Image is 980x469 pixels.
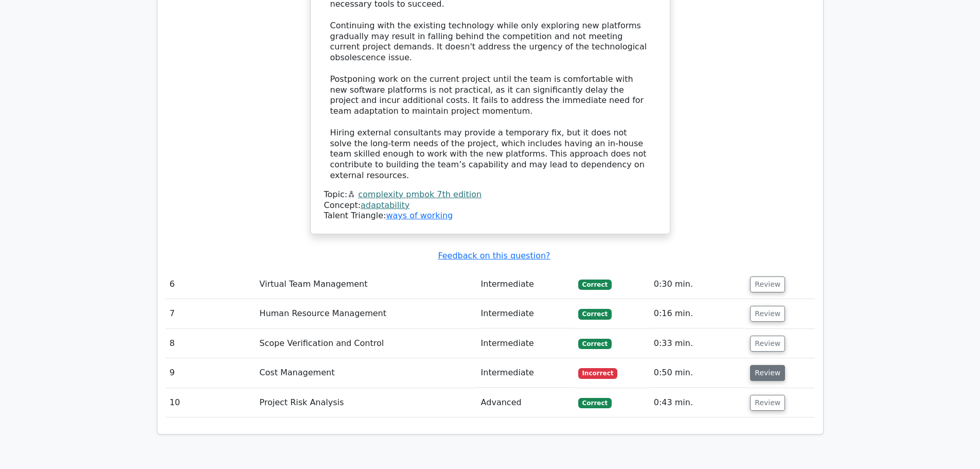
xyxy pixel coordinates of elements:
[650,388,746,418] td: 0:43 min.
[255,270,476,299] td: Virtual Team Management
[477,270,574,299] td: Intermediate
[477,329,574,358] td: Intermediate
[650,270,746,299] td: 0:30 min.
[650,329,746,358] td: 0:33 min.
[324,189,656,200] div: Topic:
[650,358,746,388] td: 0:50 min.
[477,358,574,388] td: Intermediate
[324,189,656,221] div: Talent Triangle:
[750,336,785,352] button: Review
[358,189,482,199] a: complexity pmbok 7th edition
[166,388,256,418] td: 10
[386,211,453,220] a: ways of working
[166,270,256,299] td: 6
[477,388,574,418] td: Advanced
[578,339,612,349] span: Correct
[578,280,612,290] span: Correct
[255,329,476,358] td: Scope Verification and Control
[578,368,618,378] span: Incorrect
[166,299,256,328] td: 7
[438,251,550,260] a: Feedback on this question?
[750,306,785,322] button: Review
[578,398,612,408] span: Correct
[324,200,656,211] div: Concept:
[750,365,785,381] button: Review
[255,388,476,418] td: Project Risk Analysis
[650,299,746,328] td: 0:16 min.
[750,395,785,411] button: Review
[750,276,785,292] button: Review
[361,200,409,210] a: adaptability
[255,299,476,328] td: Human Resource Management
[578,309,612,319] span: Correct
[255,358,476,388] td: Cost Management
[477,299,574,328] td: Intermediate
[166,358,256,388] td: 9
[166,329,256,358] td: 8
